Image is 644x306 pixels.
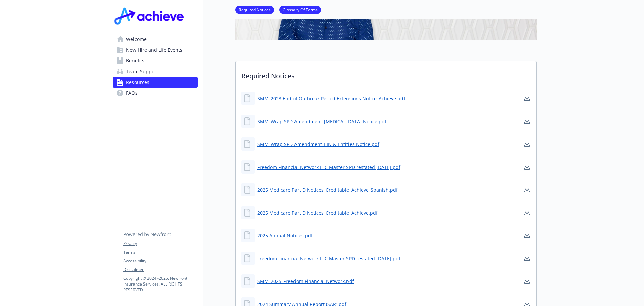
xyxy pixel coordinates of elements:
[257,118,386,125] a: SMM_Wrap SPD Amendment_[MEDICAL_DATA] Notice.pdf
[257,186,398,193] a: 2025 Medicare Part D Notices_Creditable_Achieve_Spanish.pdf
[113,77,198,88] a: Resources
[126,88,138,98] span: FAQs
[113,66,198,77] a: Team Support
[126,34,147,45] span: Welcome
[123,275,197,293] p: Copyright © 2024 - 2025 , Newfront Insurance Services, ALL RIGHTS RESERVED
[123,258,197,264] a: Accessibility
[236,61,536,86] p: Required Notices
[257,232,313,239] a: 2025 Annual Notices.pdf
[257,278,354,285] a: SMM_2025_Freedom Financial Network.pdf
[523,163,531,171] a: download document
[126,45,182,55] span: New Hire and Life Events
[126,55,144,66] span: Benefits
[523,140,531,148] a: download document
[523,186,531,194] a: download document
[257,141,379,148] a: SMM_Wrap SPD Amendment_EIN & Entities Notice.pdf
[123,249,197,255] a: Terms
[257,95,405,102] a: SMM_2023 End of Outbreak Period Extensions Notice_Achieve.pdf
[126,77,149,88] span: Resources
[123,267,197,273] a: Disclaimer
[257,209,378,216] a: 2025 Medicare Part D Notices_Creditable_Achieve.pdf
[523,209,531,217] a: download document
[523,117,531,125] a: download document
[279,6,321,13] a: Glossary Of Terms
[523,254,531,262] a: download document
[113,34,198,45] a: Welcome
[523,231,531,239] a: download document
[523,94,531,102] a: download document
[235,6,274,13] a: Required Notices
[257,164,400,171] a: Freedom Financial Network LLC Master SPD restated [DATE].pdf
[113,88,198,98] a: FAQs
[523,277,531,285] a: download document
[257,255,400,262] a: Freedom Financial Network LLC Master SPD restated [DATE].pdf
[126,66,158,77] span: Team Support
[123,241,197,247] a: Privacy
[113,45,198,55] a: New Hire and Life Events
[113,55,198,66] a: Benefits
